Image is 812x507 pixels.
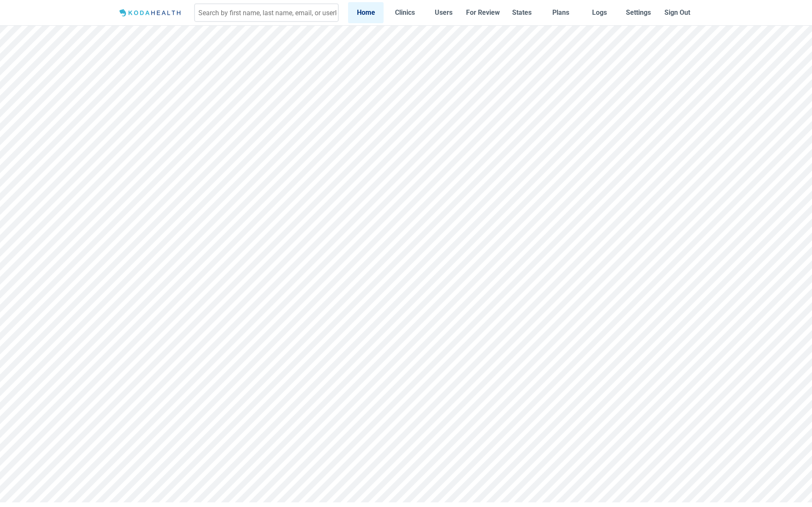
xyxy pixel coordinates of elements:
a: Logs [582,2,617,23]
a: Clinics [387,2,422,23]
img: Logo [117,8,185,18]
a: Settings [621,2,656,23]
a: Users [426,2,461,23]
button: Sign Out [660,2,695,23]
a: States [504,2,540,23]
a: Home [348,2,384,23]
a: Plans [543,2,579,23]
input: Search by first name, last name, email, or userId [194,3,339,22]
a: For Review [465,2,500,23]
